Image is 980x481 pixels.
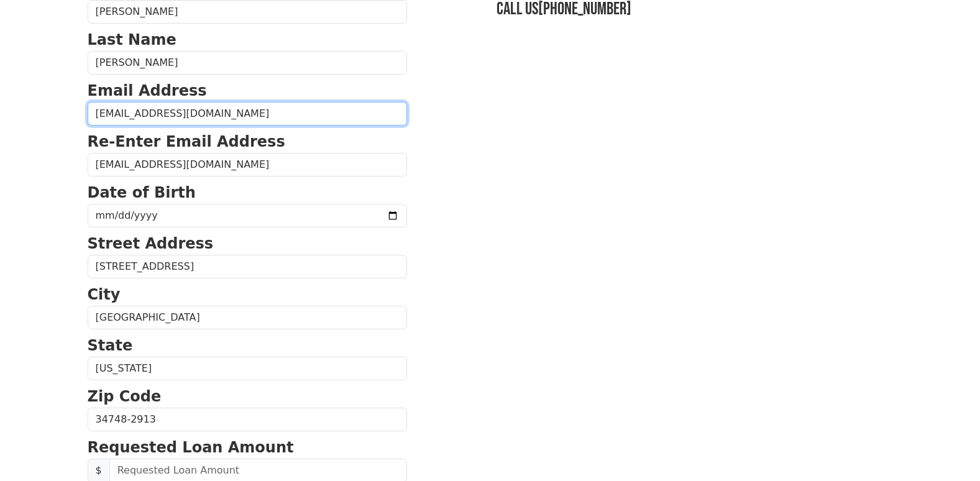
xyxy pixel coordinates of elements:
strong: Last Name [88,31,176,48]
strong: State [88,337,133,354]
input: City [88,306,407,329]
strong: Email Address [88,82,207,99]
input: Street Address [88,255,407,278]
input: Last Name [88,51,407,75]
strong: Date of Birth [88,184,196,201]
input: Re-Enter Email Address [88,153,407,176]
input: Email Address [88,102,407,126]
strong: City [88,286,121,303]
strong: Street Address [88,235,214,252]
input: Zip Code [88,408,407,431]
strong: Zip Code [88,388,162,405]
strong: Re-Enter Email Address [88,133,285,150]
strong: Requested Loan Amount [88,439,294,456]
